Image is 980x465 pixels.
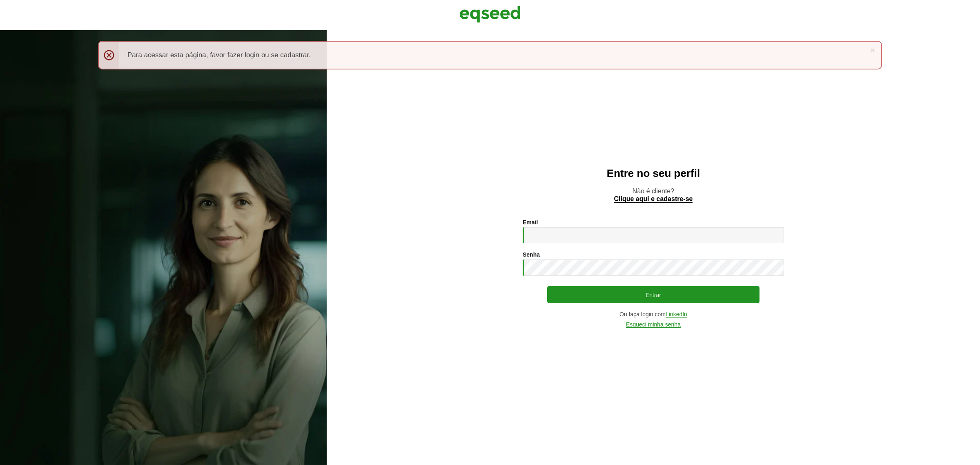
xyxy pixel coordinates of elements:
p: Não é cliente? [343,187,964,203]
img: EqSeed Logo [459,4,521,25]
div: Para acessar esta página, favor fazer login ou se cadastrar. [98,41,882,69]
h2: Entre no seu perfil [343,168,964,179]
label: Email [523,219,538,225]
a: Clique aqui e cadastre-se [614,196,693,203]
button: Entrar [547,286,759,303]
div: Ou faça login com [523,311,784,317]
a: Esqueci minha senha [626,322,681,328]
a: LinkedIn [666,311,687,317]
a: × [870,46,875,54]
label: Senha [523,252,540,257]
